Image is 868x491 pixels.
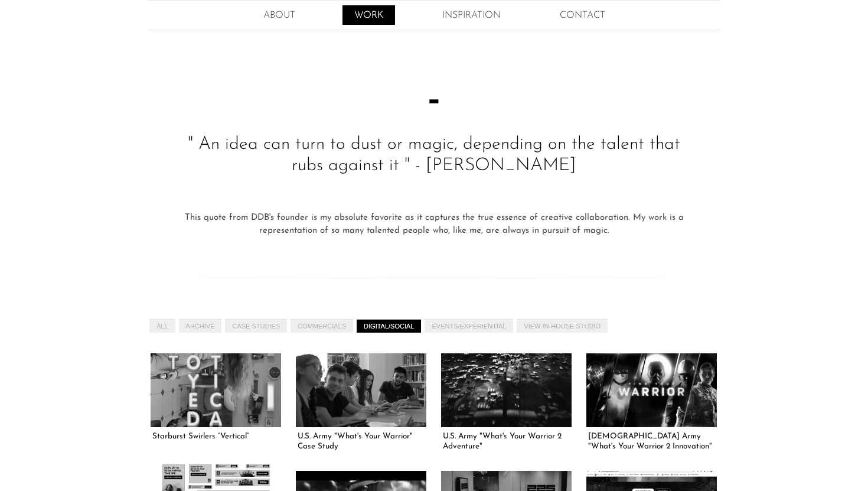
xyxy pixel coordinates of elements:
[151,353,281,427] a: Starburst Swirlers “Vertical”
[430,5,513,25] a: INSPIRATION
[252,5,307,25] a: ABOUT
[441,353,572,427] a: U.S. Army "What's Your Warrior 2 Adventure"
[177,134,692,177] p: " An idea can turn to dust or magic, depending on the talent that rubs against it " - [PERSON_NAME]
[425,319,513,333] a: EVENTS/EXPERIENTIAL
[291,319,353,333] a: COMMERCIALS
[548,5,617,25] a: CONTACT
[298,431,425,452] h5: U.S. Army "What's Your Warrior" Case Study
[342,5,395,25] a: WORK
[149,319,175,333] a: All
[148,209,720,240] div: This quote from DDB's founder is my absolute favorite as it captures the true essence of creative...
[586,353,717,427] a: U.S. Army "What's Your Warrior 2 Innovation"
[148,76,720,123] h1: -
[517,319,608,333] a: View In-House Studio
[152,431,279,442] h5: Starburst Swirlers “Vertical”
[296,353,426,427] a: U.S. Army "What's Your Warrior" Case Study
[179,319,222,333] a: ARCHIVE
[588,431,715,452] h5: [DEMOGRAPHIC_DATA] Army "What's Your Warrior 2 Innovation"
[225,319,287,333] a: CASE STUDIES
[357,319,421,333] a: DIGITAL/SOCIAL
[443,431,570,452] h5: U.S. Army "What's Your Warrior 2 Adventure"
